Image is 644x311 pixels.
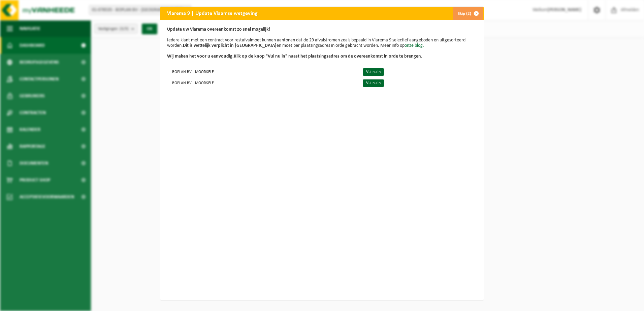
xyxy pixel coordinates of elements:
u: Iedere klant met een contract voor restafval [167,38,251,43]
td: BOPLAN BV - MOORSELE [167,77,357,88]
p: moet kunnen aantonen dat de 29 afvalstromen zoals bepaald in Vlarema 9 selectief aangeboden en ui... [167,27,477,59]
button: Skip (2) [452,7,483,20]
h2: Vlarema 9 | Update Vlaamse wetgeving [160,7,264,20]
td: BOPLAN BV - MOORSELE [167,66,357,77]
a: Vul nu in [363,68,384,76]
u: Wij maken het voor u eenvoudig. [167,54,234,59]
a: Vul nu in [363,79,384,87]
a: onze blog. [405,43,424,48]
b: Dit is wettelijk verplicht in [GEOGRAPHIC_DATA] [183,43,277,48]
b: Klik op de knop "Vul nu in" naast het plaatsingsadres om de overeenkomst in orde te brengen. [167,54,422,59]
b: Update uw Vlarema overeenkomst zo snel mogelijk! [167,27,270,32]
